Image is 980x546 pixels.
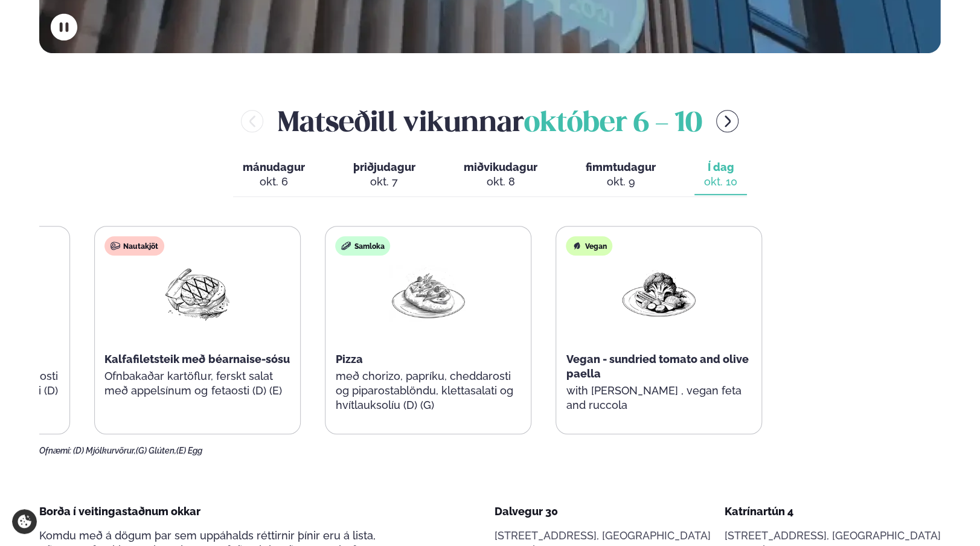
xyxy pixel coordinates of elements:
div: Nautakjöt [104,236,164,255]
button: mánudagur okt. 6 [233,155,315,195]
span: Ofnæmi: [39,446,71,455]
button: fimmtudagur okt. 9 [576,155,665,195]
img: Pizza-Bread.png [389,265,467,321]
span: (D) Mjólkurvörur, [73,446,136,455]
div: okt. 6 [243,175,305,189]
div: okt. 9 [586,175,656,189]
span: Kalfafiletsteik með béarnaise-sósu [104,353,289,365]
span: (G) Glúten, [136,446,176,455]
img: beef.svg [110,241,120,251]
span: Borða í veitingastaðnum okkar [39,505,200,518]
div: Dalvegur 30 [495,504,711,519]
span: fimmtudagur [586,161,656,173]
button: þriðjudagur okt. 7 [344,155,425,195]
div: Vegan [566,236,612,255]
span: mánudagur [243,161,305,173]
img: sandwich-new-16px.svg [341,241,351,251]
span: Í dag [704,160,737,175]
span: miðvikudagur [464,161,537,173]
button: miðvikudagur okt. 8 [454,155,547,195]
span: þriðjudagur [353,161,415,173]
h2: Matseðill vikunnar [278,101,702,141]
img: Beef-Meat.png [159,265,236,321]
div: Katrínartún 4 [725,504,941,519]
div: okt. 10 [704,175,737,189]
p: Ofnbakaðar kartöflur, ferskt salat með appelsínum og fetaosti (D) (E) [104,369,290,398]
div: okt. 8 [464,175,537,189]
a: Cookie settings [12,509,37,534]
p: with [PERSON_NAME] , vegan feta and ruccola [566,384,752,413]
button: menu-btn-right [716,110,738,132]
div: Samloka [335,236,390,255]
span: Vegan - sundried tomato and olive paella [566,353,748,380]
span: (E) Egg [176,446,202,455]
button: menu-btn-left [241,110,263,132]
img: Vegan.svg [572,241,581,251]
img: Vegan.png [620,265,697,321]
p: [STREET_ADDRESS], [GEOGRAPHIC_DATA] [495,528,711,543]
p: [STREET_ADDRESS], [GEOGRAPHIC_DATA] [725,528,941,543]
div: okt. 7 [353,175,415,189]
p: með chorizo, papríku, cheddarosti og piparostablöndu, klettasalati og hvítlauksolíu (D) (G) [335,369,521,413]
span: Pizza [335,353,362,365]
button: Í dag okt. 10 [694,155,747,195]
span: október 6 - 10 [524,111,702,137]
